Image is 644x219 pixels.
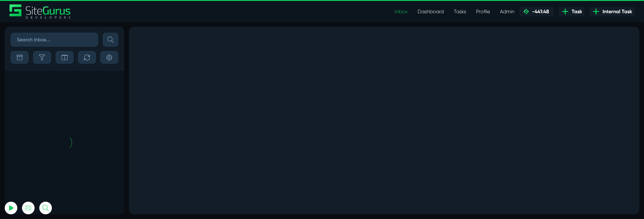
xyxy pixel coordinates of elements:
span: Task [569,8,582,15]
a: Inbox [390,5,413,18]
a: Dashboard [413,5,449,18]
a: Admin [495,5,519,18]
span: -441:48 [530,9,549,14]
a: Task [559,7,585,16]
a: Internal Task [590,7,635,16]
input: Search Inbox... [11,33,98,47]
span: Internal Task [600,8,632,15]
img: Sitegurus Logo [9,4,71,19]
a: SiteGurus [9,4,71,19]
a: Tasks [449,5,471,18]
a: Profile [471,5,495,18]
a: -441:48 [519,7,554,16]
